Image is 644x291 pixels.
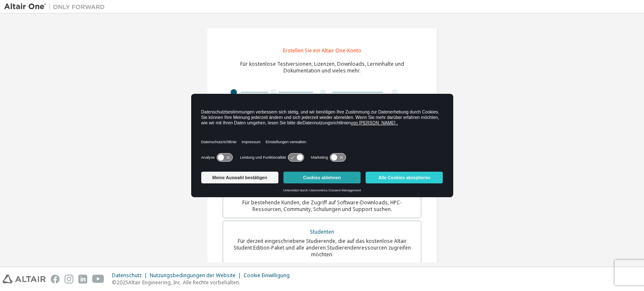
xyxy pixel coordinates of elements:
font: Studenten [310,228,334,235]
img: altair_logo.svg [3,275,46,283]
font: Cookie Einwilligung [244,272,290,279]
font: © [112,279,117,286]
font: Für kostenlose Testversionen, Lizenzen, Downloads, Lerninhalte und [240,60,404,67]
font: Altair Engineering, Inc. Alle Rechte vorbehalten. [128,279,240,286]
img: linkedin.svg [78,275,87,283]
font: Dokumentation und vieles mehr. [283,67,361,74]
img: Altair One [4,3,109,11]
font: Für bestehende Kunden, die Zugriff auf Software-Downloads, HPC-Ressourcen, Community, Schulungen ... [242,199,402,213]
img: facebook.svg [51,275,60,283]
font: 2025 [117,279,128,286]
font: Für derzeit eingeschriebene Studierende, die auf das kostenlose Altair Student Edition-Paket und ... [234,237,411,258]
font: Datenschutz [112,272,142,279]
img: instagram.svg [65,275,73,283]
font: Nutzungsbedingungen der Website [150,272,236,279]
font: Erstellen Sie ein Altair One-Konto [283,47,361,54]
img: youtube.svg [92,275,104,283]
